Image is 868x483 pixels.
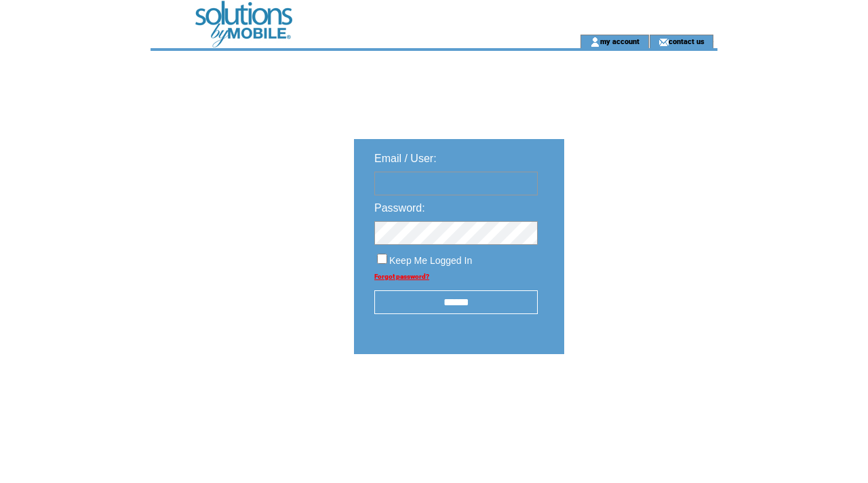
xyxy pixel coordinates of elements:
[374,202,425,214] span: Password:
[658,37,669,47] img: contact_us_icon.gif
[669,37,705,45] a: contact us
[374,273,429,280] a: Forgot password?
[604,388,671,405] img: transparent.png
[590,37,600,47] img: account_icon.gif
[374,153,437,164] span: Email / User:
[600,37,639,45] a: my account
[389,255,472,266] span: Keep Me Logged In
